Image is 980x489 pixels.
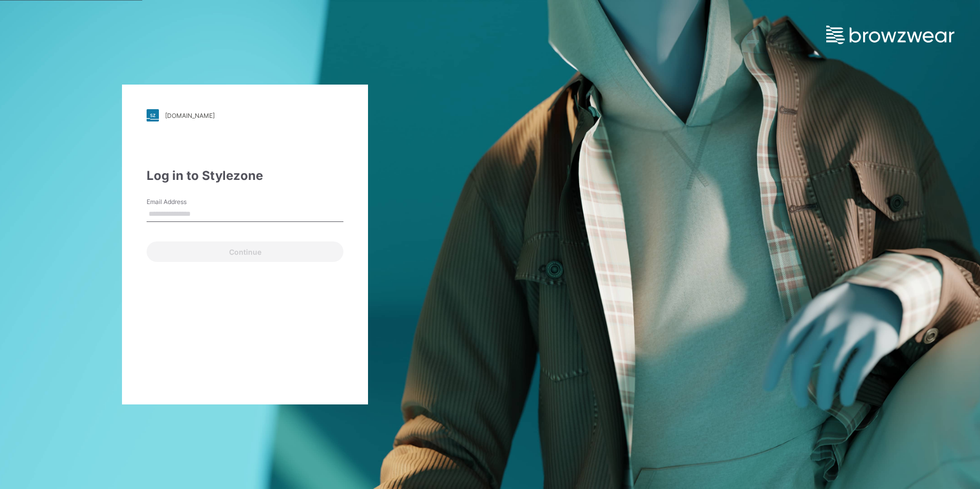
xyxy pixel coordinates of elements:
img: stylezone-logo.562084cfcfab977791bfbf7441f1a819.svg [147,109,159,121]
div: [DOMAIN_NAME] [165,112,215,119]
label: Email Address [147,197,218,207]
div: Log in to Stylezone [147,167,343,185]
a: [DOMAIN_NAME] [147,109,343,121]
img: browzwear-logo.e42bd6dac1945053ebaf764b6aa21510.svg [826,26,954,44]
